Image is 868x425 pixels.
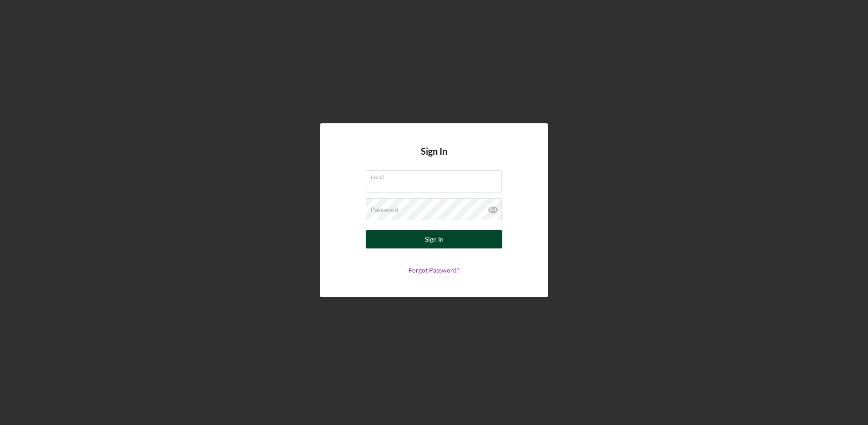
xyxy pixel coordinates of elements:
h4: Sign In [421,146,447,170]
label: Email [371,171,502,181]
div: Sign In [425,230,444,248]
label: Password [371,206,398,213]
button: Sign In [366,230,502,248]
a: Forgot Password? [408,266,460,274]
